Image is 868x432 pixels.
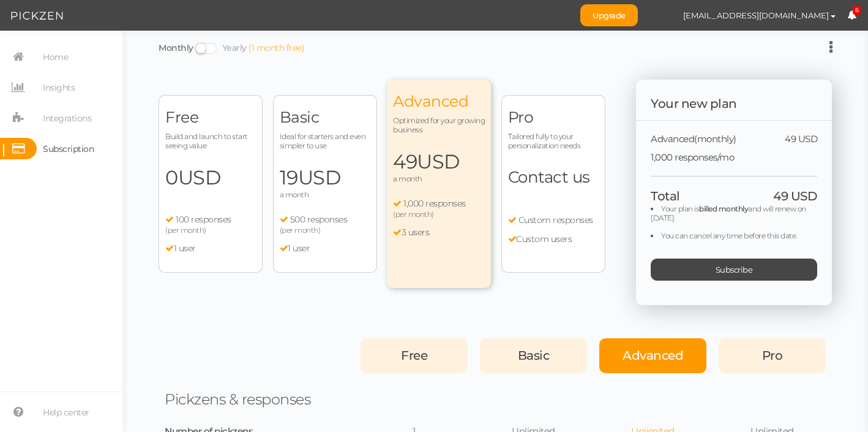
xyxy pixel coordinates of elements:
img: Pickzen logo [11,9,63,23]
span: 49 USD [785,134,817,145]
span: Ideal for starters and even simpler to use [280,132,370,150]
span: Subscribe [716,265,753,275]
span: Your plan is [661,204,699,213]
div: Advanced [599,338,706,373]
div: Pro [719,338,826,373]
div: Free Build and launch to start seeing value 0USD 100 responses (per month) 1 user [159,95,263,273]
span: Home [43,47,68,67]
span: Custom responses [518,214,593,225]
div: (1 month free) [249,43,304,54]
span: a month [393,174,422,183]
li: 1 user [280,243,370,254]
li: Custom users [508,234,599,245]
span: Basic [518,348,550,363]
span: a month [280,190,309,199]
span: and will renew on [DATE]. [651,204,806,222]
span: [EMAIL_ADDRESS][DOMAIN_NAME] [683,10,829,20]
span: USD [178,165,221,189]
div: 1,000 responses/mo [651,145,817,164]
span: (per month) [393,210,434,219]
span: 500 responses [290,214,348,225]
a: Upgrade [580,4,638,26]
span: 6 [853,6,861,15]
div: Pro Tailored fully to your personalization needs Contact us Custom responses Custom users [501,95,605,273]
span: Help center [43,403,89,422]
div: Basic Ideal for starters and even simpler to use 19USD a month 500 responses (per month) 1 user [273,95,377,273]
span: You can cancel any time before this date. [661,231,797,240]
span: Subscription [43,139,94,159]
span: 100 responses [176,214,231,225]
span: Pro [762,348,783,363]
span: (per month) [280,225,321,235]
span: Tailored fully to your personalization needs [508,132,599,150]
span: Advanced [393,92,485,111]
span: Contact us [508,167,590,187]
a: Monthly [159,42,193,53]
span: 1,000 responses [403,198,466,209]
span: 49 USD [773,189,817,204]
span: USD [298,165,341,189]
button: [EMAIL_ADDRESS][DOMAIN_NAME] [672,5,847,26]
img: 9d10e75aecaef3e2b55f09f0e570430b [650,5,672,26]
div: Free [361,338,468,373]
span: 19 [280,165,370,190]
div: Your new plan [636,80,832,121]
span: Pro [508,108,599,127]
div: Advanced Optimized for your growing business 49USD a month 1,000 responses (per month) 3 users [387,80,491,288]
li: 1 user [165,243,256,254]
span: Free [401,348,427,363]
span: Free [165,108,256,127]
div: Pickzens & responses [165,390,348,409]
span: Insights [43,78,75,97]
span: 0 [165,165,256,190]
b: billed monthly [699,204,748,213]
span: Build and launch to start seeing value [165,132,256,150]
span: Advanced [623,348,683,363]
li: 3 users [393,227,485,238]
span: Basic [280,108,370,127]
span: (per month) [165,225,206,235]
span: USD [417,150,460,173]
span: Advanced [651,134,736,145]
span: (monthly) [694,133,736,145]
span: Integrations [43,108,91,128]
div: Basic [480,338,587,373]
span: Optimized for your growing business [393,116,485,134]
span: Total [651,189,680,204]
span: 49 [393,150,485,174]
div: Subscribe [651,259,817,281]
